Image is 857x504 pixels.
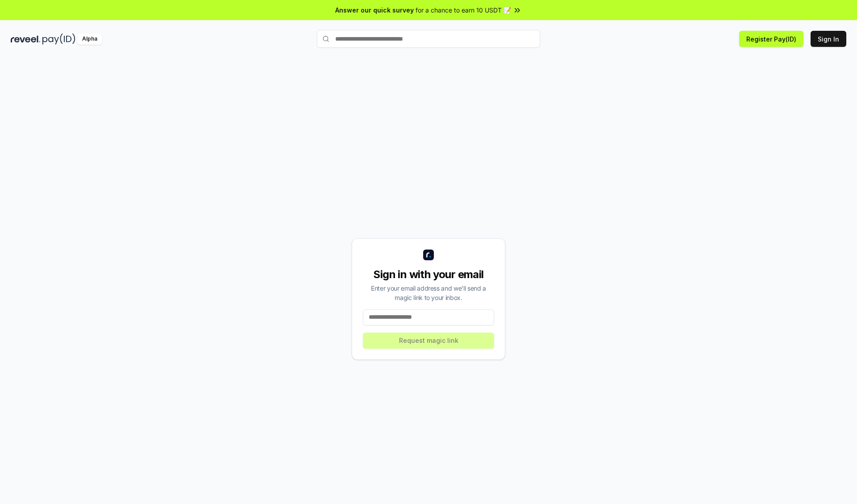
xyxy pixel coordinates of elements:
img: reveel_dark [11,33,41,45]
div: Sign in with your email [363,267,494,282]
div: Alpha [77,33,102,45]
span: for a chance to earn 10 USDT 📝 [416,5,511,15]
img: logo_small [423,250,434,260]
img: pay_id [42,33,75,45]
span: Answer our quick survey [335,5,414,15]
div: Enter your email address and we’ll send a magic link to your inbox. [363,283,494,302]
button: Register Pay(ID) [739,31,803,47]
button: Sign In [811,31,846,47]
